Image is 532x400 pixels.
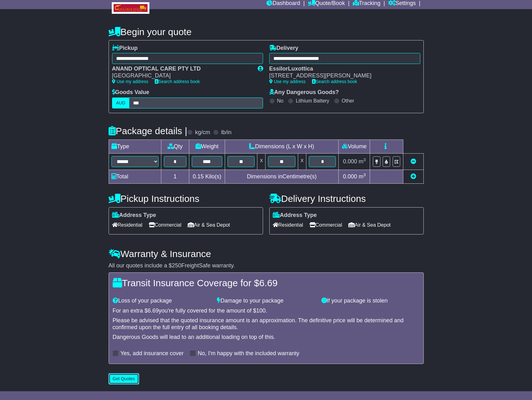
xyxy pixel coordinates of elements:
[193,173,204,180] span: 0.15
[363,172,366,177] sup: 3
[198,350,299,357] label: No, I'm happy with the included warranty
[189,139,225,153] td: Weight
[109,27,424,37] h4: Begin your quote
[277,98,283,104] label: No
[309,220,342,230] span: Commercial
[148,308,159,314] span: 6.69
[342,98,354,104] label: Other
[188,220,230,230] span: Air & Sea Depot
[109,262,424,269] div: All our quotes include a $ FreightSafe warranty.
[112,212,156,219] label: Address Type
[112,66,251,72] div: ANAND OPTICAL CARE PTY LTD
[359,158,366,165] span: m
[109,139,161,153] td: Type
[112,72,251,79] div: [GEOGRAPHIC_DATA]
[343,158,357,165] span: 0.000
[259,278,277,288] span: 6.69
[112,79,148,84] a: Use my address
[112,89,149,96] label: Goods Value
[221,129,231,136] label: lb/in
[109,170,161,183] td: Total
[214,297,318,304] div: Damage to your package
[269,66,414,72] div: EssilorLuxottica
[225,170,339,183] td: Dimensions in Centimetre(s)
[113,334,420,341] div: Dangerous Goods will lead to an additional loading on top of this.
[225,139,339,153] td: Dimensions (L x W x H)
[109,126,187,136] h4: Package details |
[112,220,142,230] span: Residential
[269,89,339,96] label: Any Dangerous Goods?
[121,350,184,357] label: Yes, add insurance cover
[318,297,423,304] div: If your package is stolen
[113,278,420,288] h4: Transit Insurance Coverage for $
[113,317,420,331] div: Please be advised that the quoted insurance amount is an approximation. The definitive price will...
[109,193,263,204] h4: Pickup Instructions
[256,308,266,314] span: 100
[343,173,357,180] span: 0.000
[411,158,416,165] a: Remove this item
[109,373,139,384] button: Get Quotes
[113,308,420,314] div: For an extra $ you're fully covered for the amount of $ .
[195,129,210,136] label: kg/cm
[155,79,200,84] a: Search address book
[359,173,366,180] span: m
[189,170,225,183] td: Kilo(s)
[112,45,138,52] label: Pickup
[269,193,424,204] h4: Delivery Instructions
[161,139,189,153] td: Qty
[273,212,317,219] label: Address Type
[348,220,391,230] span: Air & Sea Depot
[269,79,306,84] a: Use my address
[257,153,266,170] td: x
[298,153,306,170] td: x
[109,249,424,259] h4: Warranty & Insurance
[172,262,181,269] span: 250
[269,72,414,79] div: [STREET_ADDRESS][PERSON_NAME]
[411,173,416,180] a: Add new item
[312,79,357,84] a: Search address book
[161,170,189,183] td: 1
[110,297,214,304] div: Loss of your package
[363,157,366,162] sup: 3
[296,98,329,104] label: Lithium Battery
[339,139,370,153] td: Volume
[269,45,298,52] label: Delivery
[273,220,303,230] span: Residential
[149,220,181,230] span: Commercial
[112,97,130,108] label: AUD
